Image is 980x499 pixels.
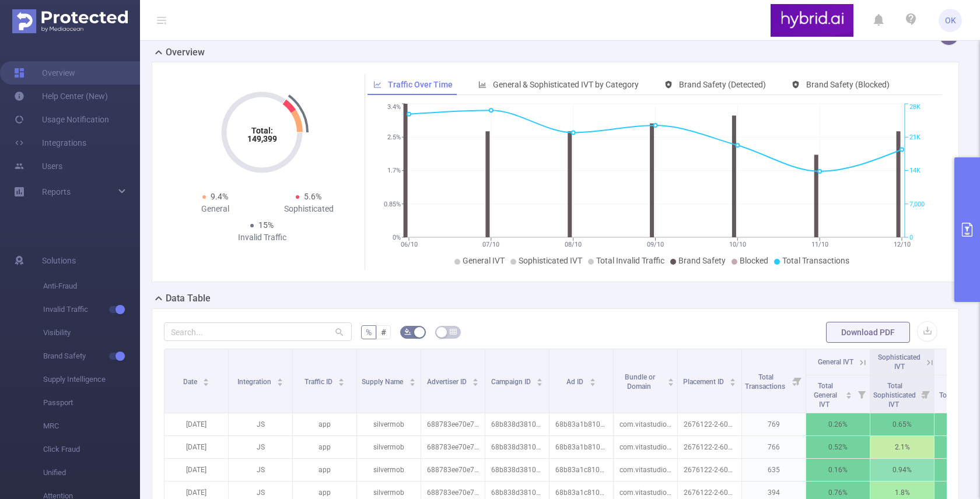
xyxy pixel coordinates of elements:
[826,322,910,343] button: Download PDF
[789,349,806,413] i: Filter menu
[262,203,355,215] div: Sophisticated
[166,45,205,59] h2: Overview
[485,413,549,435] p: 68b838d3810d9848f82b65ca
[277,381,283,385] i: icon: caret-down
[814,382,837,409] span: Total General IVT
[678,436,741,458] p: 2676122-2-60386
[251,126,273,135] tspan: Total:
[893,241,910,248] tspan: 12/10
[293,459,356,481] p: app
[549,436,613,458] p: 68b83a1b810d9848f82b861a
[846,394,852,398] i: icon: caret-down
[393,234,401,241] tspan: 0%
[870,459,934,481] p: 0.94%
[729,241,745,248] tspan: 10/10
[202,377,209,384] div: Sort
[164,436,228,458] p: [DATE]
[939,391,968,399] span: Total IVT
[304,378,334,386] span: Traffic ID
[589,377,596,384] div: Sort
[277,377,283,380] i: icon: caret-up
[614,436,677,458] p: com.vitastudio.mahjong
[387,104,401,111] tspan: 3.4%
[549,459,613,481] p: 68b83a1c810d9848f82b879a
[14,154,62,178] a: Users
[519,256,582,265] span: Sophisticated IVT
[387,133,401,141] tspan: 2.5%
[878,353,921,371] span: Sophisticated IVT
[945,9,956,32] span: OK
[745,373,787,391] span: Total Transactions
[873,382,916,409] span: Total Sophisticated IVT
[918,375,934,413] i: Filter menu
[166,291,211,305] h2: Data Table
[43,391,140,414] span: Passport
[668,381,674,385] i: icon: caret-down
[421,436,485,458] p: 688783ee70e7b228145b3a91
[338,377,345,380] i: icon: caret-up
[404,328,411,335] i: icon: bg-colors
[742,413,806,435] p: 769
[730,381,736,385] i: icon: caret-down
[387,167,401,175] tspan: 1.7%
[247,134,277,143] tspan: 149,399
[589,377,596,380] i: icon: caret-up
[589,381,596,385] i: icon: caret-down
[614,459,677,481] p: com.vitastudio.mahjong
[357,413,421,435] p: silvermob
[493,80,639,89] span: General & Sophisticated IVT by Category
[164,322,352,341] input: Search...
[43,275,140,298] span: Anti-Fraud
[565,241,582,248] tspan: 08/10
[183,378,199,386] span: Date
[381,328,386,337] span: #
[409,377,415,380] i: icon: caret-up
[909,201,925,208] tspan: 7,000
[806,459,870,481] p: 0.16%
[229,436,292,458] p: JS
[473,377,479,380] i: icon: caret-up
[491,378,533,386] span: Campaign ID
[678,256,726,265] span: Brand Safety
[293,413,356,435] p: app
[473,381,479,385] i: icon: caret-down
[806,80,890,89] span: Brand Safety (Blocked)
[14,61,75,85] a: Overview
[450,328,457,335] i: icon: table
[42,249,76,272] span: Solutions
[421,459,485,481] p: 688783ee70e7b228145b3a91
[42,187,71,196] span: Reports
[14,131,86,154] a: Integrations
[596,256,664,265] span: Total Invalid Traffic
[43,298,140,321] span: Invalid Traffic
[215,231,309,244] div: Invalid Traffic
[338,377,345,384] div: Sort
[678,459,741,481] p: 2676122-2-60386
[421,413,485,435] p: 688783ee70e7b228145b3a91
[845,390,852,397] div: Sort
[566,378,585,386] span: Ad ID
[909,104,921,111] tspan: 28K
[909,234,913,241] tspan: 0
[229,413,292,435] p: JS
[400,241,417,248] tspan: 06/10
[237,378,273,386] span: Integration
[14,108,109,131] a: Usage Notification
[614,413,677,435] p: com.vitastudio.mahjong
[12,9,128,33] img: Protected Media
[357,436,421,458] p: silvermob
[537,381,543,385] i: icon: caret-down
[293,436,356,458] p: app
[43,368,140,391] span: Supply Intelligence
[338,381,345,385] i: icon: caret-down
[409,377,416,384] div: Sort
[203,381,209,385] i: icon: caret-down
[43,461,140,484] span: Unified
[203,377,209,380] i: icon: caret-up
[164,413,228,435] p: [DATE]
[683,378,726,386] span: Placement ID
[427,378,468,386] span: Advertiser ID
[276,377,283,384] div: Sort
[485,436,549,458] p: 68b838d3810d9848f82b65ca
[846,390,852,393] i: icon: caret-up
